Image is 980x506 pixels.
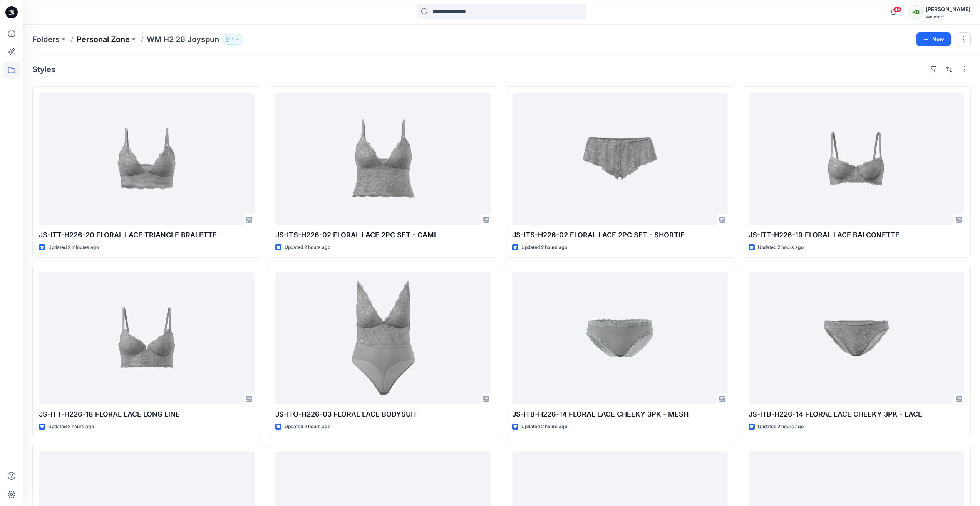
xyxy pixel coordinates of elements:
p: Updated 2 hours ago [285,423,330,431]
span: 48 [893,7,901,13]
p: Updated 2 hours ago [758,423,804,431]
a: JS-ITB-H226-14 FLORAL LACE CHEEKY 3PK - MESH [512,272,728,404]
a: JS-ITT-H226-18 FLORAL LACE LONG LINE [39,272,255,404]
p: JS-ITT-H226-20 FLORAL LACE TRIANGLE BRALETTE [39,230,255,240]
p: JS-ITT-H226-19 FLORAL LACE BALCONETTE [749,230,964,240]
a: Folders [32,34,60,45]
button: New [916,32,951,46]
a: JS-ITT-H226-19 FLORAL LACE BALCONETTE [749,93,964,225]
a: JS-ITT-H226-20 FLORAL LACE TRIANGLE BRALETTE [39,93,255,225]
a: Personal Zone [77,34,130,45]
p: JS-ITS-H226-02 FLORAL LACE 2PC SET - CAMI [275,230,491,240]
p: JS-ITO-H226-03 FLORAL LACE BODYSUIT [275,409,491,420]
p: Updated 2 hours ago [521,244,567,252]
div: Walmart [926,14,970,20]
p: Updated 2 hours ago [521,423,567,431]
a: JS-ITS-H226-02 FLORAL LACE 2PC SET - SHORTIE [512,93,728,225]
div: [PERSON_NAME] [926,5,970,14]
p: 1 [232,35,234,44]
p: Updated 2 hours ago [758,244,804,252]
p: JS-ITB-H226-14 FLORAL LACE CHEEKY 3PK - LACE [749,409,964,420]
a: JS-ITS-H226-02 FLORAL LACE 2PC SET - CAMI [275,93,491,225]
p: JS-ITT-H226-18 FLORAL LACE LONG LINE [39,409,255,420]
a: JS-ITB-H226-14 FLORAL LACE CHEEKY 3PK - LACE [749,272,964,404]
p: JS-ITS-H226-02 FLORAL LACE 2PC SET - SHORTIE [512,230,728,240]
button: 1 [222,34,243,45]
p: Updated 2 hours ago [48,423,94,431]
h4: Styles [32,65,55,74]
p: JS-ITB-H226-14 FLORAL LACE CHEEKY 3PK - MESH [512,409,728,420]
p: Updated 2 minutes ago [48,244,99,252]
p: WM H2 26 Joyspun [147,34,219,45]
p: Updated 2 hours ago [285,244,330,252]
a: JS-ITO-H226-03 FLORAL LACE BODYSUIT [275,272,491,404]
div: KB [909,5,923,19]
